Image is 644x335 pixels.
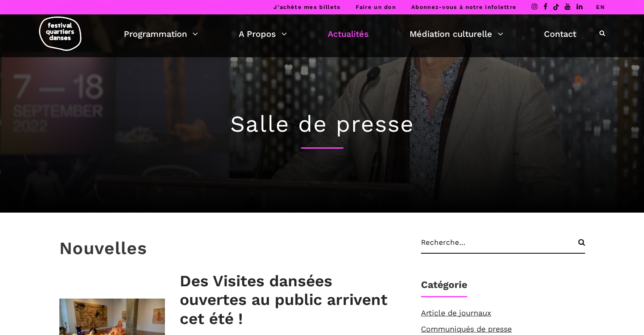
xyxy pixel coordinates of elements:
[328,27,369,41] a: Actualités
[596,4,605,10] a: EN
[59,111,585,138] h1: Salle de presse
[124,27,198,41] a: Programmation
[421,324,512,333] a: Communiqués de presse
[421,308,491,317] a: Article de journaux
[39,17,81,51] img: logo-fqd-med
[411,4,516,10] a: Abonnez-vous à notre infolettre
[59,238,147,259] h3: Nouvelles
[180,272,388,328] a: Des Visites dansées ouvertes au public arrivent cet été !
[421,238,585,254] input: Recherche...
[410,27,503,41] a: Médiation culturelle
[356,4,396,10] a: Faire un don
[544,27,576,41] a: Contact
[239,27,287,41] a: A Propos
[421,279,467,297] h1: Catégorie
[273,4,340,10] a: J’achète mes billets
